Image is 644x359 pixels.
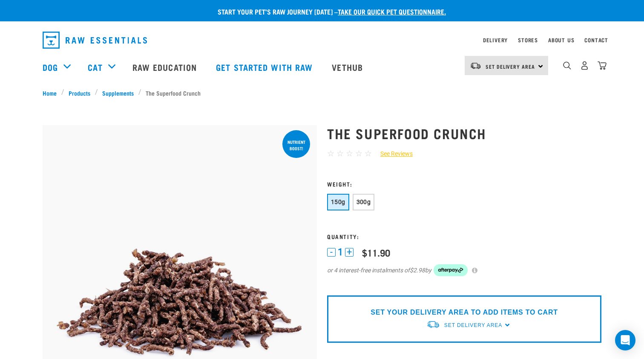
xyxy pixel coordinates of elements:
a: Raw Education [124,50,207,84]
span: Set Delivery Area [444,322,502,328]
img: user.png [580,61,589,70]
img: Raw Essentials Logo [43,32,147,49]
img: Afterpay [434,264,468,276]
span: ☆ [327,149,334,158]
div: or 4 interest-free instalments of by [327,264,601,276]
a: Products [64,88,95,97]
a: Stores [518,38,538,41]
a: See Reviews [372,149,413,158]
p: SET YOUR DELIVERY AREA TO ADD ITEMS TO CART [371,307,558,318]
a: Vethub [323,50,374,84]
h1: The Superfood Crunch [327,126,601,141]
img: home-icon-1@2x.png [563,61,571,70]
button: 150g [327,194,349,210]
span: 150g [331,198,345,205]
img: van-moving.png [470,62,481,70]
nav: breadcrumbs [43,88,601,97]
button: - [327,248,336,257]
span: 1 [338,248,343,257]
nav: dropdown navigation [36,28,608,52]
span: ☆ [346,149,353,158]
span: 300g [356,198,371,205]
span: ☆ [336,149,344,158]
a: take our quick pet questionnaire. [338,9,446,13]
a: Supplements [98,88,138,97]
a: Delivery [483,38,508,41]
a: About Us [548,38,574,41]
a: Cat [88,61,102,73]
a: Get started with Raw [207,50,323,84]
span: Set Delivery Area [486,65,535,68]
div: Open Intercom Messenger [615,330,635,350]
button: 300g [353,194,375,210]
span: $2.98 [410,266,425,275]
a: Dog [43,61,58,73]
div: $11.90 [362,247,390,258]
span: ☆ [365,149,372,158]
img: van-moving.png [426,320,440,329]
h3: Quantity: [327,233,601,239]
a: Contact [584,38,608,41]
a: Home [43,88,61,97]
img: home-icon@2x.png [598,61,607,70]
button: + [345,248,354,257]
span: ☆ [355,149,362,158]
h3: Weight: [327,181,601,187]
